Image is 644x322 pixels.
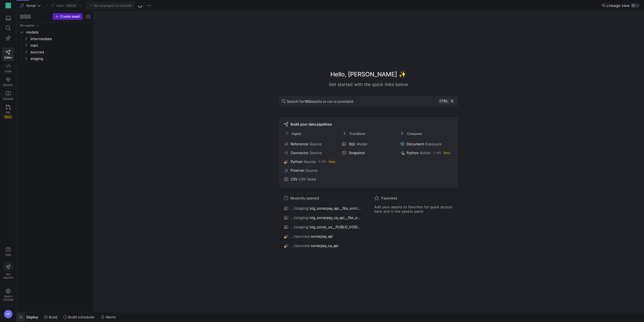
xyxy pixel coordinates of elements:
[30,55,90,62] span: staging
[291,142,308,146] span: Reference
[283,242,363,249] button: .../sources/sonarpay_ca_api
[356,142,367,146] span: Model
[6,111,10,114] span: PRs
[41,312,60,322] button: Build
[19,42,91,49] div: Press SPACE to select this row.
[283,223,363,231] button: .../staging/stg_sonar_us__PUBLIC_VOIDED_PAYMENTS
[407,151,419,155] span: Python
[2,245,14,259] button: Help
[291,177,298,181] span: CSV
[5,70,12,73] span: Code
[407,142,424,146] span: Document
[399,141,454,147] button: DocumentExposure
[341,149,395,156] button: Snapshot
[291,206,309,210] span: .../staging/
[443,151,451,155] span: Beta
[49,315,57,319] span: Build
[438,99,449,104] kbd: ctrl
[19,2,42,9] button: Sonar
[2,102,14,121] a: PRsBeta
[299,177,316,181] span: CSV Seed
[283,214,363,221] button: .../staging/stg_sonarpay_ca_api__fbo_entries_ca
[328,159,336,164] span: Beta
[3,295,13,301] span: Space settings
[4,310,13,318] div: SB
[374,205,453,213] span: Add your assets to favorites for quick access here and in the assets panel
[283,205,363,212] button: .../staging/stg_sonarpay_api__fbo_entries_us
[2,48,14,61] a: Editor
[283,158,338,165] button: PythonSource3 leftBeta
[348,142,355,146] span: SQL
[291,243,310,248] span: .../sources/
[3,83,13,87] span: Monitor
[341,141,395,147] button: SQLModel
[310,225,362,229] span: stg_sonar_us__PUBLIC_VOIDED_PAYMENTS
[2,1,14,10] a: S
[311,234,333,238] span: sonarpay_api
[433,151,441,155] span: 3 left
[2,89,14,102] a: Catalog
[450,99,455,104] kbd: k
[291,215,309,220] span: .../staging/
[291,234,310,238] span: .../sources/
[19,29,91,35] div: Press SPACE to select this row.
[348,151,365,155] span: Snapshot
[330,70,406,79] h1: Hello, [PERSON_NAME] ✨
[310,142,322,146] span: Source
[310,206,362,210] span: stg_sonarpay_api__fbo_entries_us
[19,35,91,42] div: Press SPACE to select this row.
[2,286,14,304] a: Spacesettings
[4,115,13,119] span: Beta
[420,151,431,155] span: Action
[291,168,305,173] span: Fivetran
[61,312,97,322] button: Build scheduler
[98,312,118,322] button: Alerts
[19,49,91,55] div: Press SPACE to select this row.
[2,75,14,89] a: Monitor
[53,13,82,20] button: Create asset
[279,81,457,88] div: Get started with the quick links below
[60,15,80,18] span: Create asset
[20,24,34,27] div: All assets
[30,42,90,49] span: mart
[26,3,36,8] span: Sonar
[306,168,318,173] span: Source
[425,142,441,146] span: Exposure
[283,176,338,182] button: CSVCSV Seed
[5,253,12,256] span: Help
[283,149,338,156] button: ConnectorSource
[283,167,338,174] button: FivetranSource
[311,243,338,248] span: sonarpay_ca_api
[2,260,14,281] button: Getstarted
[106,315,116,319] span: Alerts
[26,315,38,319] span: Deploy
[283,233,363,240] button: .../sources/sonarpay_api
[279,96,457,106] button: Search for180assets or run a commandctrlk
[291,122,332,126] span: Build your data pipelines
[30,49,90,55] span: sources
[26,29,90,35] span: models
[381,196,397,200] span: Favorites
[310,151,322,155] span: Source
[4,56,12,59] span: Editor
[19,22,91,29] div: Press SPACE to select this row.
[19,55,91,62] div: Press SPACE to select this row.
[287,99,353,104] span: Search for assets or run a command
[291,159,303,164] span: Python
[2,308,14,320] button: SB
[5,3,11,8] div: S
[304,99,311,104] strong: 180
[290,196,319,200] span: Recently opened
[283,141,338,147] button: ReferenceSource
[68,315,95,319] span: Build scheduler
[606,3,630,8] span: Lineage view
[291,151,309,155] span: Connector
[310,215,362,220] span: stg_sonarpay_ca_api__fbo_entries_ca
[318,160,326,163] span: 3 left
[3,97,13,100] span: Catalog
[399,149,454,156] button: PythonAction3 leftBeta
[304,159,316,164] span: Source
[2,61,14,75] a: Code
[3,273,13,279] span: Get started
[30,36,90,42] span: intermediate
